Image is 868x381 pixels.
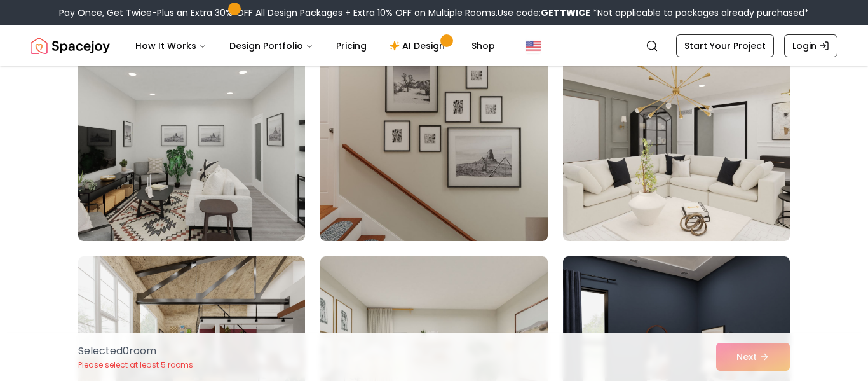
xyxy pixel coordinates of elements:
[526,38,541,53] img: United States
[541,6,590,19] b: GETTWICE
[590,6,809,19] span: *Not applicable to packages already purchased*
[31,33,110,59] a: Spacejoy
[784,34,837,57] a: Login
[78,38,305,241] img: Room room-7
[320,38,547,241] img: Room room-8
[676,34,774,57] a: Start Your Project
[125,33,505,59] nav: Main
[125,33,217,59] button: How It Works
[31,25,837,66] nav: Global
[498,6,590,19] span: Use code:
[219,33,323,59] button: Design Portfolio
[78,343,193,359] p: Selected 0 room
[379,33,459,59] a: AI Design
[59,6,809,19] div: Pay Once, Get Twice-Plus an Extra 30% OFF All Design Packages + Extra 10% OFF on Multiple Rooms.
[31,33,110,59] img: Spacejoy Logo
[563,38,790,241] img: Room room-9
[78,360,193,370] p: Please select at least 5 rooms
[461,33,505,59] a: Shop
[326,33,377,59] a: Pricing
